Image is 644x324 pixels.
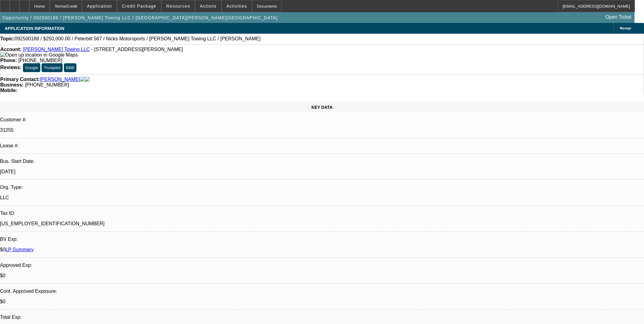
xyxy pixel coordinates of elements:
[0,47,21,52] strong: Account:
[222,0,252,12] button: Activities
[40,77,80,82] a: [PERSON_NAME]
[200,4,217,9] span: Actions
[0,58,17,63] strong: Phone:
[42,63,62,72] button: Trustpilot
[6,247,34,252] a: LP Summary
[0,52,78,58] img: Open up location in Google Maps
[23,63,40,72] button: Google
[87,4,112,9] span: Application
[122,4,156,9] span: Credit Package
[64,63,76,72] button: BBB
[5,26,64,31] span: APPLICATION INFORMATION
[0,65,21,70] strong: Reviews:
[0,88,17,93] strong: Mobile:
[0,52,78,57] a: View Google Maps
[311,105,333,110] span: KEY DATA
[85,77,90,82] img: linkedin-icon.png
[23,47,90,52] a: [PERSON_NAME] Towing LLC
[166,4,190,9] span: Resources
[82,0,116,12] button: Application
[0,36,15,42] strong: Topic:
[117,0,161,12] button: Credit Package
[25,82,69,87] span: [PHONE_NUMBER]
[162,0,195,12] button: Resources
[15,36,261,42] span: 092500188 / $250,000.00 / Peterbilt 567 / Nicks Motorsports / [PERSON_NAME] Towing LLC / [PERSON_...
[80,77,85,82] img: facebook-icon.png
[18,58,62,63] span: [PHONE_NUMBER]
[0,82,24,87] strong: Business:
[603,12,634,22] a: Open Ticket
[195,0,221,12] button: Actions
[0,77,40,82] strong: Primary Contact:
[620,27,631,30] span: Manage
[226,4,247,9] span: Activities
[2,15,278,20] span: Opportunity / 092500188 / [PERSON_NAME] Towing LLC / [GEOGRAPHIC_DATA][PERSON_NAME][GEOGRAPHIC_DATA]
[91,47,183,52] span: - [STREET_ADDRESS][PERSON_NAME]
